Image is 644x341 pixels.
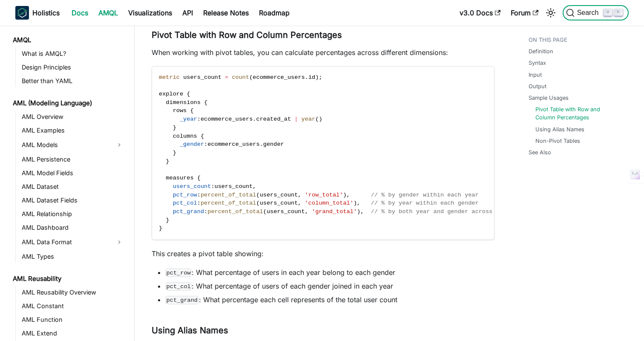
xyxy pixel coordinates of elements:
[180,116,197,122] span: _year
[201,116,253,122] span: ecommerce_users
[201,200,256,206] span: percent_of_total
[166,99,201,106] span: dimensions
[506,6,543,20] a: Forum
[187,91,190,97] span: {
[535,105,620,121] a: Pivot Table with Row and Column Percentages
[614,9,623,16] kbd: K
[294,116,298,122] span: |
[159,225,162,231] span: }
[201,133,204,139] span: {
[347,192,350,198] span: ,
[529,47,553,55] a: Definition
[177,6,198,20] a: API
[201,192,256,198] span: percent_of_total
[225,74,228,81] span: =
[254,6,295,20] a: Roadmap
[165,269,192,277] code: pct_row
[152,30,494,40] h3: Pivot Table with Row and Column Percentages
[15,6,29,20] img: Holistics
[232,74,249,81] span: count
[166,175,193,181] span: measures
[253,116,256,122] span: .
[305,192,343,198] span: 'row_total'
[298,192,301,198] span: ,
[19,153,127,165] a: AML Persistence
[256,200,259,206] span: (
[7,26,135,341] nav: Docs sidebar
[166,217,169,223] span: }
[19,124,127,136] a: AML Examples
[19,327,127,339] a: AML Extend
[207,208,263,215] span: percent_of_total
[535,137,580,145] a: Non-Pivot Tables
[256,192,259,198] span: (
[204,141,207,147] span: :
[197,116,201,122] span: :
[19,75,127,87] a: Better than YAML
[183,74,221,81] span: users_count
[19,181,127,193] a: AML Dataset
[165,267,494,277] li: : What percentage of users in each year belong to each gender
[260,192,298,198] span: users_count
[93,6,123,20] a: AMQL
[305,208,308,215] span: ,
[305,200,354,206] span: 'column_total'
[152,325,494,336] h3: Using Alias Names
[529,59,546,67] a: Syntax
[19,235,112,249] a: AML Data Format
[19,286,127,298] a: AML Reusability Overview
[249,74,253,81] span: (
[575,9,604,17] span: Search
[357,200,360,206] span: ,
[204,208,207,215] span: :
[535,125,584,133] a: Using Alias Names
[15,6,60,20] a: HolisticsHolistics
[19,167,127,179] a: AML Model Fields
[529,148,551,156] a: See Also
[190,107,193,114] span: {
[19,48,127,60] a: What is AMQL?
[198,6,254,20] a: Release Notes
[19,300,127,312] a: AML Constant
[343,192,346,198] span: )
[529,71,542,79] a: Input
[165,282,192,291] code: pct_col
[315,74,319,81] span: )
[454,6,506,20] a: v3.0 Docs
[10,97,127,109] a: AML (Modeling Language)
[544,6,558,20] button: Switch between dark and light mode (currently light mode)
[123,6,177,20] a: Visualizations
[315,116,319,122] span: (
[371,192,479,198] span: // % by gender within each year
[197,200,201,206] span: :
[19,194,127,206] a: AML Dataset Fields
[604,9,612,16] kbd: ⌘
[10,34,127,46] a: AMQL
[173,133,197,139] span: columns
[260,200,298,206] span: users_count
[32,8,60,18] b: Holistics
[215,183,253,190] span: users_count
[173,183,211,190] span: users_count
[159,74,180,81] span: metric
[173,208,204,215] span: pct_grand
[173,200,197,206] span: pct_col
[256,116,291,122] span: created_at
[19,61,127,73] a: Design Principles
[19,208,127,220] a: AML Relationship
[19,251,127,263] a: AML Types
[165,281,494,291] li: : What percentage of users of each gender joined in each year
[173,192,197,198] span: pct_row
[207,141,259,147] span: ecommerce_users
[19,111,127,123] a: AML Overview
[19,222,127,234] a: AML Dashboard
[305,74,308,81] span: .
[302,116,316,122] span: year
[312,208,357,215] span: 'grand_total'
[112,138,127,152] button: Expand sidebar category 'AML Models'
[166,158,169,165] span: }
[298,200,301,206] span: ,
[371,208,527,215] span: // % by both year and gender across all users
[371,200,479,206] span: // % by year within each gender
[357,208,360,215] span: )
